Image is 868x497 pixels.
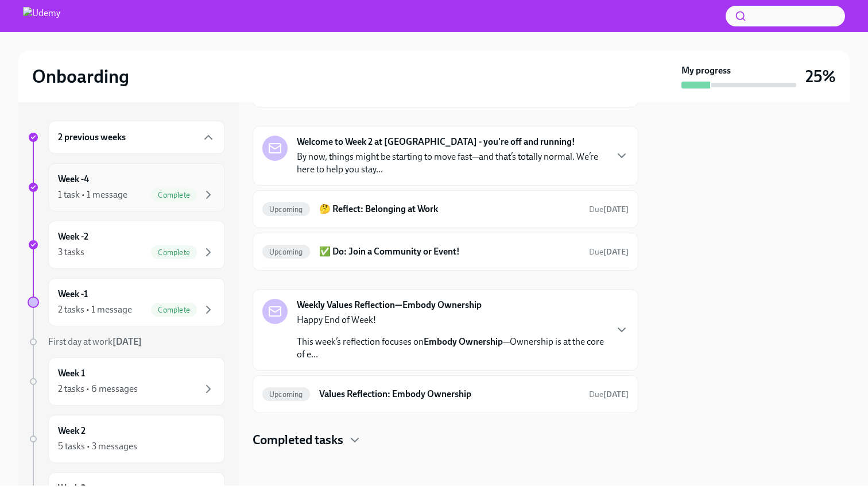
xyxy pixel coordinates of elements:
[262,200,629,218] a: Upcoming🤔 Reflect: Belonging at WorkDue[DATE]
[28,415,225,463] a: Week 25 tasks • 3 messages
[253,431,343,449] h4: Completed tasks
[262,385,629,403] a: UpcomingValues Reflection: Embody OwnershipDue[DATE]
[297,314,606,326] p: Happy End of Week!
[589,205,629,214] span: Due
[28,336,225,348] a: First day at work[DATE]
[58,173,89,186] h6: Week -4
[805,66,836,87] h3: 25%
[58,131,126,144] h6: 2 previous weeks
[589,246,629,257] span: September 21st, 2025 06:30
[151,306,197,314] span: Complete
[23,7,60,25] img: Udemy
[113,336,142,347] strong: [DATE]
[48,121,225,154] div: 2 previous weeks
[48,336,142,347] span: First day at work
[262,205,310,214] span: Upcoming
[28,357,225,406] a: Week 12 tasks • 6 messages
[589,204,629,215] span: September 21st, 2025 06:30
[58,367,85,380] h6: Week 1
[589,247,629,257] span: Due
[297,299,482,311] strong: Weekly Values Reflection—Embody Ownership
[58,288,88,300] h6: Week -1
[58,425,86,437] h6: Week 2
[58,303,132,316] div: 2 tasks • 1 message
[58,383,138,395] div: 2 tasks • 6 messages
[58,188,127,201] div: 1 task • 1 message
[151,191,197,199] span: Complete
[58,440,137,453] div: 5 tasks • 3 messages
[297,336,606,361] p: This week’s reflection focuses on —Ownership is at the core of e...
[319,203,580,215] h6: 🤔 Reflect: Belonging at Work
[253,431,638,449] div: Completed tasks
[262,390,310,399] span: Upcoming
[262,242,629,261] a: Upcoming✅ Do: Join a Community or Event!Due[DATE]
[58,230,88,243] h6: Week -2
[589,390,629,399] span: Due
[603,205,629,214] strong: [DATE]
[603,247,629,257] strong: [DATE]
[28,278,225,326] a: Week -12 tasks • 1 messageComplete
[297,151,606,176] p: By now, things might be starting to move fast—and that’s totally normal. We’re here to help you s...
[319,388,580,400] h6: Values Reflection: Embody Ownership
[319,245,580,258] h6: ✅ Do: Join a Community or Event!
[151,248,197,257] span: Complete
[589,389,629,400] span: September 24th, 2025 06:30
[603,390,629,399] strong: [DATE]
[32,65,129,88] h2: Onboarding
[297,136,575,148] strong: Welcome to Week 2 at [GEOGRAPHIC_DATA] - you're off and running!
[58,482,86,495] h6: Week 3
[681,64,731,77] strong: My progress
[262,248,310,256] span: Upcoming
[28,221,225,269] a: Week -23 tasksComplete
[28,163,225,211] a: Week -41 task • 1 messageComplete
[58,246,84,259] div: 3 tasks
[424,336,503,347] strong: Embody Ownership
